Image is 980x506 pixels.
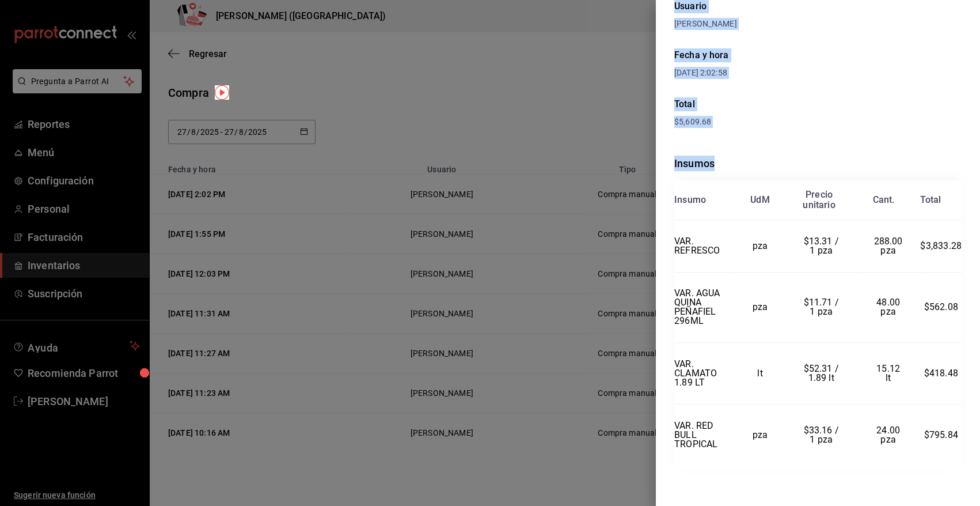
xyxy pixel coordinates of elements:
span: $418.48 [924,368,958,379]
span: $3,833.28 [920,240,962,251]
div: Fecha y hora [674,48,818,62]
span: $52.31 / 1.89 lt [803,363,841,383]
div: [PERSON_NAME] [674,18,962,30]
div: UdM [750,195,770,205]
span: 24.00 pza [876,425,902,445]
span: 15.12 lt [876,363,902,383]
span: $562.08 [924,301,958,312]
td: VAR. CLAMATO 1.89 LT [674,343,734,405]
td: pza [734,272,787,343]
div: Cant. [873,195,895,205]
span: $5,609.68 [674,117,711,126]
td: VAR. AGUA QUINA PEÑAFIEL 296ML [674,272,734,343]
div: Precio unitario [803,190,835,210]
td: lt [734,343,787,405]
td: pza [734,220,787,273]
span: 288.00 pza [874,236,905,256]
span: 48.00 pza [876,297,902,317]
div: Total [674,97,962,111]
td: pza [734,404,787,465]
div: Insumo [674,195,706,205]
span: $13.31 / 1 pza [803,236,841,256]
td: VAR. RED BULL TROPICAL [674,404,734,465]
span: $795.84 [924,429,958,440]
img: Tooltip marker [215,85,229,100]
div: [DATE] 2:02:58 [674,67,818,79]
span: $11.71 / 1 pza [803,297,841,317]
span: $33.16 / 1 pza [803,425,841,445]
div: Total [920,195,941,205]
div: Insumos [674,156,962,171]
td: VAR. REFRESCO [674,220,734,273]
